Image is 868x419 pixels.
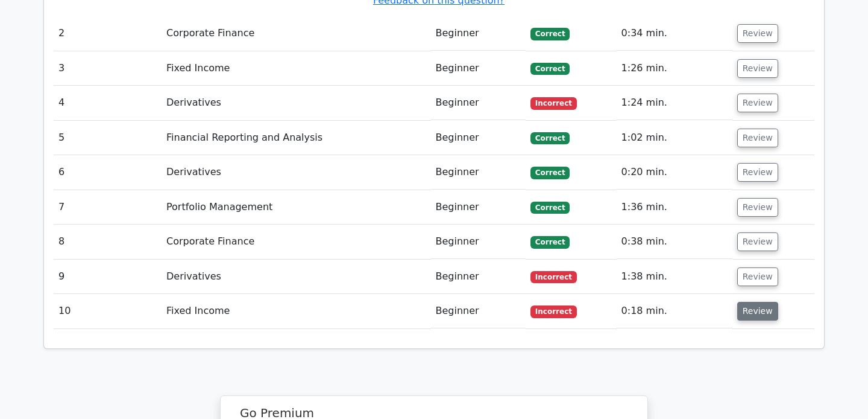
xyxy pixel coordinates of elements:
td: Beginner [431,155,526,190]
td: 5 [54,121,162,155]
td: Beginner [431,86,526,120]
button: Review [737,129,778,147]
td: Derivatives [162,260,431,294]
td: Beginner [431,225,526,259]
button: Review [737,198,778,217]
td: Beginner [431,16,526,51]
button: Review [737,24,778,43]
td: Fixed Income [162,294,431,328]
td: Beginner [431,51,526,86]
td: 7 [54,190,162,225]
button: Review [737,59,778,78]
td: Fixed Income [162,51,431,86]
button: Review [737,302,778,321]
td: 3 [54,51,162,86]
td: 2 [54,16,162,51]
td: Beginner [431,294,526,328]
span: Correct [530,28,570,40]
span: Incorrect [530,271,577,283]
td: Derivatives [162,86,431,120]
td: 4 [54,86,162,120]
td: Financial Reporting and Analysis [162,121,431,155]
span: Correct [530,63,570,75]
td: 0:38 min. [617,225,732,259]
td: 1:36 min. [617,190,732,225]
span: Correct [530,167,570,179]
td: Beginner [431,260,526,294]
td: 10 [54,294,162,328]
td: Corporate Finance [162,16,431,51]
td: Corporate Finance [162,225,431,259]
button: Review [737,163,778,182]
td: 0:18 min. [617,294,732,328]
td: 1:26 min. [617,51,732,86]
span: Correct [530,202,570,214]
td: 0:20 min. [617,155,732,190]
button: Review [737,94,778,112]
button: Review [737,267,778,286]
td: 0:34 min. [617,16,732,51]
td: Beginner [431,121,526,155]
button: Review [737,232,778,251]
td: 8 [54,225,162,259]
span: Correct [530,132,570,144]
td: Portfolio Management [162,190,431,225]
span: Correct [530,236,570,248]
td: Derivatives [162,155,431,190]
td: Beginner [431,190,526,225]
span: Incorrect [530,305,577,318]
td: 9 [54,260,162,294]
td: 1:02 min. [617,121,732,155]
td: 1:24 min. [617,86,732,120]
td: 6 [54,155,162,190]
td: 1:38 min. [617,260,732,294]
span: Incorrect [530,97,577,109]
